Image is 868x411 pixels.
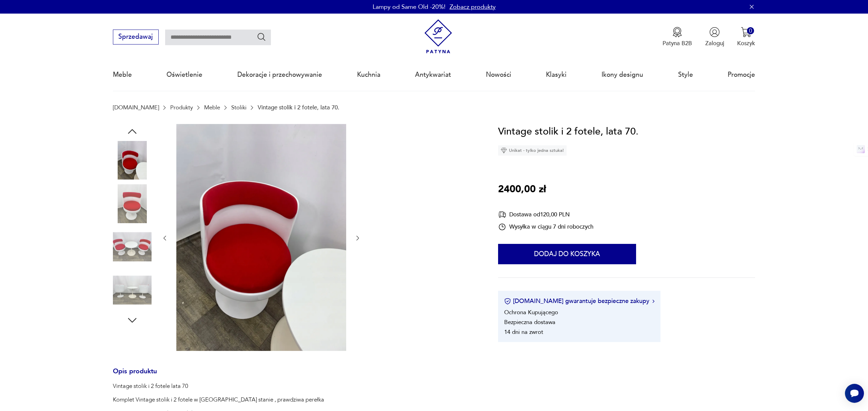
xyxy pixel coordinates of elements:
img: Zdjęcie produktu Vintage stolik i 2 fotele, lata 70. [113,184,152,223]
img: Ikona certyfikatu [504,298,511,305]
img: Ikonka użytkownika [709,27,720,37]
h1: Vintage stolik i 2 fotele, lata 70. [498,124,638,140]
img: Zdjęcie produktu Vintage stolik i 2 fotele, lata 70. [113,141,152,180]
p: Komplet Vintage stolik i 2 fotele w [GEOGRAPHIC_DATA] stanie , prawdziwa perełka [113,396,324,404]
a: Zobacz produkty [450,3,496,11]
a: Klasyki [546,59,567,90]
a: Promocje [728,59,755,90]
img: Ikona koszyka [741,27,751,37]
a: Dekoracje i przechowywanie [237,59,322,90]
li: Ochrona Kupującego [504,308,558,316]
a: Kuchnia [357,59,380,90]
button: Patyna B2B [663,27,692,47]
li: Bezpieczna dostawa [504,318,555,326]
a: Ikona medaluPatyna B2B [663,27,692,47]
button: Dodaj do koszyka [498,244,636,264]
div: Unikat - tylko jedna sztuka! [498,145,567,156]
button: Sprzedawaj [113,30,159,44]
a: Ikony designu [601,59,643,90]
p: Patyna B2B [663,39,692,47]
img: Ikona medalu [672,27,683,37]
p: Koszyk [737,39,755,47]
p: 2400,00 zł [498,182,546,197]
a: Produkty [170,104,193,111]
p: Vintage stolik i 2 fotele, lata 70. [258,104,339,111]
img: Ikona diamentu [501,147,507,154]
img: Zdjęcie produktu Vintage stolik i 2 fotele, lata 70. [113,271,152,309]
a: Stoliki [231,104,246,111]
p: Zaloguj [705,39,724,47]
a: Oświetlenie [166,59,202,90]
p: Lampy od Same Old -20%! [373,3,446,11]
a: Antykwariat [415,59,451,90]
img: Patyna - sklep z meblami i dekoracjami vintage [421,19,455,54]
button: Zaloguj [705,27,724,47]
a: Meble [113,59,132,90]
a: [DOMAIN_NAME] [113,104,159,111]
button: Szukaj [257,32,267,42]
div: Dostawa od 120,00 PLN [498,210,593,219]
a: Style [678,59,693,90]
a: Sprzedawaj [113,35,159,40]
a: Meble [204,104,220,111]
li: 14 dni na zwrot [504,328,543,336]
img: Ikona strzałki w prawo [652,300,654,303]
div: 0 [747,27,754,34]
button: [DOMAIN_NAME] gwarantuje bezpieczne zakupy [504,297,654,305]
p: Vintage stolik i 2 fotele lata 70 [113,382,324,390]
a: Nowości [486,59,511,90]
img: Zdjęcie produktu Vintage stolik i 2 fotele, lata 70. [113,228,152,266]
button: 0Koszyk [737,27,755,47]
div: Wysyłka w ciągu 7 dni roboczych [498,223,593,231]
img: Ikona dostawy [498,210,506,219]
h3: Opis produktu [113,369,479,382]
iframe: Smartsupp widget button [845,384,864,403]
img: Zdjęcie produktu Vintage stolik i 2 fotele, lata 70. [176,124,346,351]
